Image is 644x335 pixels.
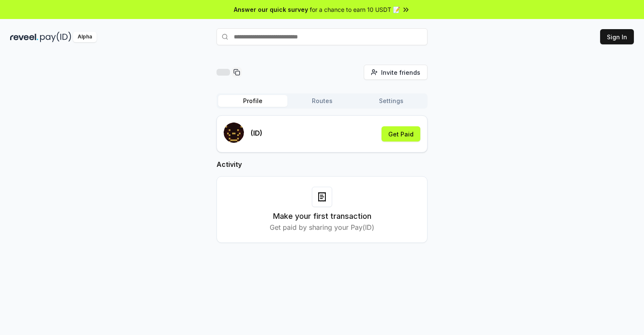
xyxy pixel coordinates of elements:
p: Get paid by sharing your Pay(ID) [270,222,374,232]
h2: Activity [216,159,428,169]
img: reveel_dark [10,32,38,42]
button: Settings [357,95,426,107]
h3: Make your first transaction [273,210,371,222]
button: Routes [287,95,357,107]
div: Alpha [73,32,97,42]
button: Invite friends [364,65,428,80]
p: (ID) [251,128,262,138]
span: Invite friends [381,68,420,77]
span: for a chance to earn 10 USDT 📝 [310,5,400,14]
button: Get Paid [382,126,420,142]
span: Answer our quick survey [234,5,308,14]
img: pay_id [40,32,71,42]
button: Sign In [600,29,634,44]
button: Profile [218,95,287,107]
